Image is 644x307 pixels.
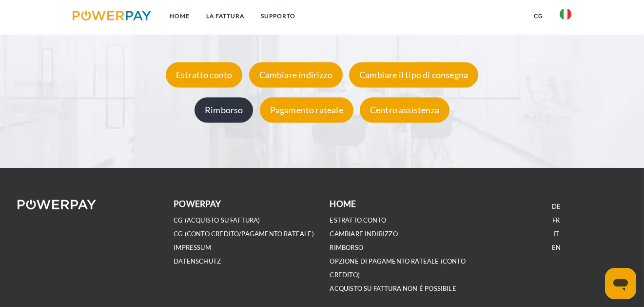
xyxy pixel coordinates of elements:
[249,62,343,88] div: Cambiare indirizzo
[18,200,96,209] img: logo-powerpay-white.svg
[552,216,560,225] a: FR
[330,257,466,279] a: OPZIONE DI PAGAMENTO RATEALE (Conto Credito)
[174,244,211,252] a: IMPRESSUM
[174,216,260,225] a: CG (Acquisto su fattura)
[553,230,559,238] a: IT
[330,230,398,238] a: CAMBIARE INDIRIZZO
[330,244,363,252] a: RIMBORSO
[260,98,353,123] div: Pagamento rateale
[163,70,245,81] a: Estratto conto
[166,62,243,88] div: Estratto conto
[330,216,387,225] a: ESTRATTO CONTO
[330,199,356,209] b: Home
[73,11,151,20] img: logo-powerpay.svg
[247,70,345,81] a: Cambiare indirizzo
[349,62,478,88] div: Cambiare il tipo di consegna
[174,230,313,238] a: CG (Conto Credito/Pagamento rateale)
[526,7,551,25] a: CG
[174,257,221,266] a: DATENSCHUTZ
[347,70,481,81] a: Cambiare il tipo di consegna
[174,199,221,209] b: POWERPAY
[198,7,253,25] a: LA FATTURA
[195,98,253,123] div: Rimborso
[161,7,198,25] a: Home
[605,268,636,299] iframe: Pulsante per aprire la finestra di messaggistica
[357,105,452,116] a: Centro assistenza
[552,244,561,252] a: EN
[253,7,304,25] a: Supporto
[257,105,356,116] a: Pagamento rateale
[560,8,571,20] img: it
[552,203,561,211] a: DE
[360,98,449,123] div: Centro assistenza
[330,285,456,293] a: ACQUISTO SU FATTURA NON É POSSIBILE
[192,105,255,116] a: Rimborso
